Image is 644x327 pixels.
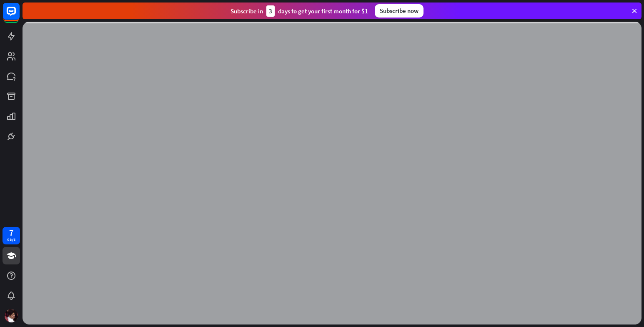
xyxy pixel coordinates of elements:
[375,4,423,18] div: Subscribe now
[3,227,20,244] a: 7 days
[9,229,13,236] div: 7
[266,5,275,17] div: 3
[609,292,644,327] iframe: LiveChat chat widget
[231,5,368,17] div: Subscribe in days to get your first month for $1
[7,236,15,242] div: days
